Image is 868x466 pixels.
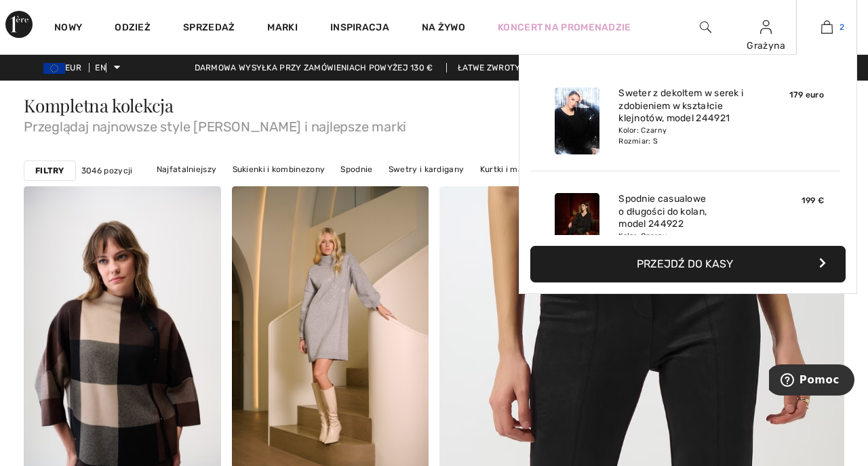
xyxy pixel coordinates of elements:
[618,232,667,240] font: Kolor: Czarny
[115,22,151,33] font: Odzież
[458,63,521,72] font: Łatwe zwroty
[446,63,532,72] a: Łatwe zwroty
[157,165,217,174] font: Najfatalniejszy
[618,193,752,231] a: Spodnie casualowe o długości do kolan, model 244922
[498,22,631,33] font: Koncert na promenadzie
[95,63,106,72] font: EN
[618,193,707,230] font: Spodnie casualowe o długości do kolan, model 244922
[115,22,151,36] a: Odzież
[618,126,667,135] font: Kolor: Czarny
[184,63,444,72] a: Darmowa wysyłka przy zamówieniach powyżej 130 €
[183,22,235,33] font: Sprzedaż
[747,40,785,51] font: Grażyna
[5,11,33,38] img: Aleja 1ère
[54,22,82,36] a: Nowy
[821,19,833,35] img: Moja torba
[618,87,752,125] a: Sweter z dekoltem w serek i zdobieniem w kształcie klejnotów, model 244921
[54,22,82,33] font: Nowy
[618,137,658,146] font: Rozmiar: S
[24,119,406,135] font: Przeglądaj najnowsze style [PERSON_NAME] i najlepsze marki
[760,19,772,35] img: Moje informacje
[789,90,824,100] font: 179 euro
[389,165,464,174] font: Swetry i kardigany
[422,22,465,33] font: Na żywo
[840,22,844,32] font: 2
[637,257,733,270] font: Przejdź do kasy
[195,63,433,72] font: Darmowa wysyłka przy zamówieniach powyżej 130 €
[150,161,224,178] a: Najfatalniejszy
[334,161,379,178] a: Spodnie
[43,63,65,74] img: Euro
[769,364,854,398] iframe: Otwiera widżet, w którym można znaleźć więcej informacji
[473,161,558,178] a: Kurtki i marynarki
[382,161,471,178] a: Swetry i kardigany
[226,161,332,178] a: Sukienki i kombinezony
[530,246,846,282] button: Przejdź do kasy
[555,193,599,260] img: Spodnie casualowe o długości do kolan, model 244922
[760,20,772,33] a: Zalogować się
[183,22,235,36] a: Sprzedaż
[422,20,465,35] a: Na żywo
[340,165,372,174] font: Spodnie
[24,93,174,117] font: Kompletna kolekcja
[700,19,711,35] img: wyszukaj na stronie internetowej
[480,165,551,174] font: Kurtki i marynarki
[618,87,743,124] font: Sweter z dekoltem w serek i zdobieniem w kształcie klejnotów, model 244921
[267,22,298,36] a: Marki
[797,19,856,35] a: 2
[555,87,599,154] img: Sweter z dekoltem w serek i zdobieniem w kształcie klejnotów, model 244921
[65,63,81,72] font: EUR
[233,165,325,174] font: Sukienki i kombinezony
[267,22,298,33] font: Marki
[35,166,64,175] font: Filtry
[330,22,389,33] font: Inspiracja
[81,166,133,175] font: 3046 pozycji
[498,20,631,35] a: Koncert na promenadzie
[802,196,825,205] font: 199 €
